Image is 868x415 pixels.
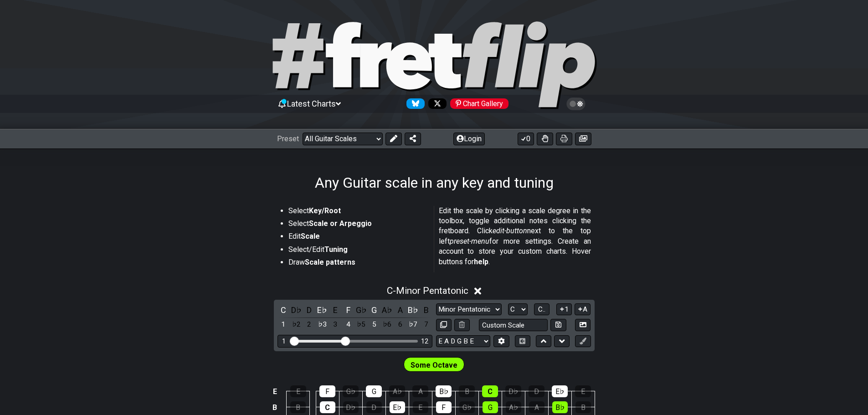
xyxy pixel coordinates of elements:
[454,319,470,331] button: Delete
[450,237,489,246] em: preset-menu
[387,285,468,296] span: C - Minor Pentatonic
[320,401,335,413] div: C
[413,401,428,413] div: E
[556,303,572,316] button: 1
[316,304,328,316] div: toggle pitch class
[529,401,544,413] div: A
[288,257,428,270] li: Draw
[288,245,428,257] li: Select/Edit
[394,318,406,331] div: toggle scale degree
[407,318,419,331] div: toggle scale degree
[505,385,521,397] div: D♭
[309,206,341,215] strong: Key/Root
[506,401,521,413] div: A♭
[368,318,380,331] div: toggle scale degree
[550,319,566,331] button: Store user defined scale
[290,401,306,413] div: B
[453,133,485,145] button: Login
[436,385,452,397] div: B♭
[493,335,509,348] button: Edit Tuning
[493,226,527,235] em: edit-button
[329,318,341,331] div: toggle scale degree
[575,133,591,145] button: Create image
[277,304,289,316] div: toggle pitch class
[288,206,428,219] li: Select
[536,335,551,348] button: Move up
[436,335,490,348] select: Tuning
[342,318,354,331] div: toggle scale degree
[319,385,335,397] div: F
[552,401,568,413] div: B♭
[381,318,393,331] div: toggle scale degree
[515,335,530,348] button: Toggle horizontal chord view
[407,304,419,316] div: toggle pitch class
[324,245,348,254] strong: Tuning
[277,318,289,331] div: toggle scale degree
[381,304,393,316] div: toggle pitch class
[288,231,428,244] li: Edit
[554,335,570,348] button: Move down
[518,133,534,145] button: 0
[439,206,591,267] p: Edit the scale by clicking a scale degree in the toolbox, toggle additional notes clicking the fr...
[436,401,452,413] div: F
[482,385,498,397] div: C
[474,257,488,266] strong: help
[459,385,475,397] div: B
[343,401,359,413] div: D♭
[303,133,383,145] select: Preset
[315,174,554,191] h1: Any Guitar scale in any key and tuning
[290,385,306,397] div: E
[316,318,328,331] div: toggle scale degree
[366,401,382,413] div: D
[575,335,591,348] button: First click edit preset to enable marker editing
[277,134,299,143] span: Preset
[575,319,591,331] button: Create Image
[534,303,550,316] button: C..
[343,385,359,397] div: G♭
[436,319,452,331] button: Copy
[403,98,425,109] a: Follow #fretflip at Bluesky
[329,304,341,316] div: toggle pitch class
[420,304,432,316] div: toggle pitch class
[405,133,421,145] button: Share Preset
[368,304,380,316] div: toggle pitch class
[394,304,406,316] div: toggle pitch class
[282,338,286,345] div: 1
[556,133,572,145] button: Print
[303,318,315,331] div: toggle scale degree
[305,258,355,266] strong: Scale patterns
[537,133,553,145] button: Toggle Dexterity for all fretkits
[301,232,320,241] strong: Scale
[447,98,508,109] a: #fretflip at Pinterest
[389,385,405,397] div: A♭
[385,133,402,145] button: Edit Preset
[529,385,544,397] div: D
[309,219,372,228] strong: Scale or Arpeggio
[411,359,457,372] span: First enable full edit mode to edit
[355,304,367,316] div: toggle pitch class
[290,318,302,331] div: toggle scale degree
[425,98,447,109] a: Follow #fretflip at X
[277,335,432,347] div: Visible fret range
[288,219,428,231] li: Select
[459,401,475,413] div: G♭
[303,304,315,316] div: toggle pitch class
[412,385,428,397] div: A
[342,304,354,316] div: toggle pitch class
[436,303,502,316] select: Scale
[575,303,591,316] button: A
[366,385,382,397] div: G
[575,385,591,397] div: E
[575,401,591,413] div: B
[390,401,405,413] div: E♭
[269,384,280,400] td: E
[421,338,428,345] div: 12
[552,385,568,397] div: E♭
[483,401,498,413] div: G
[538,305,545,313] span: C..
[287,99,336,108] span: Latest Charts
[355,318,367,331] div: toggle scale degree
[290,304,302,316] div: toggle pitch class
[420,318,432,331] div: toggle scale degree
[450,98,508,109] div: Chart Gallery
